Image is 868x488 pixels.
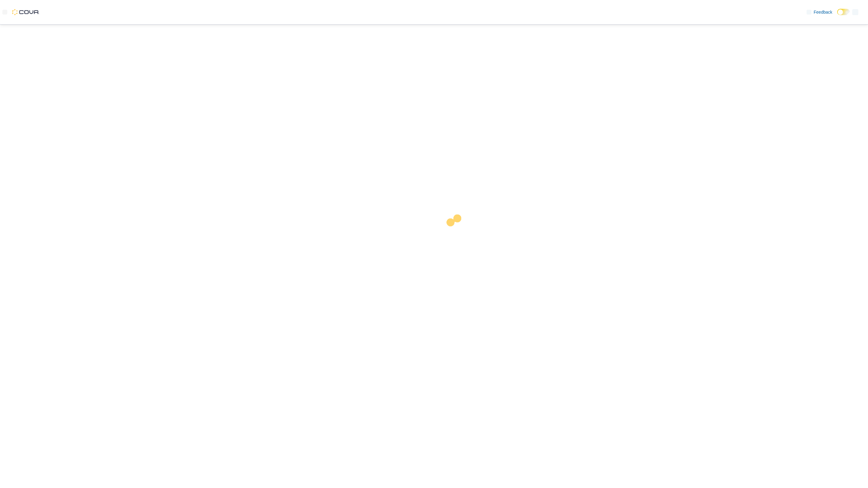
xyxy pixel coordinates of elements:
img: cova-loader [434,210,479,255]
img: Cova [12,9,39,15]
a: Feedback [804,6,835,18]
input: Dark Mode [837,9,850,15]
span: Feedback [814,9,832,15]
